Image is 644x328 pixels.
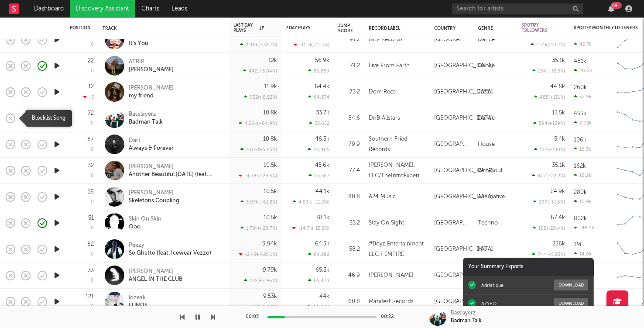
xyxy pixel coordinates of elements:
[554,280,588,290] button: Download
[129,58,174,66] div: ATRIP
[263,110,277,116] div: 10.8k
[129,223,161,231] div: Ooo
[129,242,211,257] a: PeezySo Ghetto (feat. Icewear Vezzo)
[478,218,498,228] div: Techno
[91,304,94,309] div: 0
[129,294,147,310] a: lozeakFUND$
[574,137,586,143] div: 106k
[129,215,161,231] a: Skin On SkinOoo
[574,216,587,221] div: 802k
[319,293,329,299] div: 44k
[574,199,592,204] div: 10.9k
[129,92,174,100] div: my friend
[532,173,565,179] div: 407 ( +22.2 % )
[369,61,410,71] div: Live From Earth
[531,42,565,48] div: 2.71k ( -10.7 % )
[91,69,94,73] div: 0
[533,121,565,126] div: 594 ( +139 % )
[369,218,404,228] div: Stay On Sight
[478,139,495,150] div: House
[338,218,360,228] div: 55.2
[434,297,493,307] div: [GEOGRAPHIC_DATA]
[129,215,161,223] div: Skin On Skin
[315,189,329,194] div: 44.1k
[263,136,277,142] div: 10.8k
[88,215,94,221] div: 51
[129,268,182,283] a: [PERSON_NAME]ANGEL IN THE CLUB
[239,252,277,257] div: -2.49k ( -20.1 % )
[129,276,182,283] div: ANGEL IN THE CLUB
[574,68,592,73] div: 26.6k
[369,134,425,155] div: Southern Fried Records
[574,163,586,169] div: 162k
[338,61,360,71] div: 71.2
[316,110,329,116] div: 33.7k
[308,94,329,100] div: 64,374
[381,312,398,322] div: 00:22
[91,278,94,283] div: 0
[309,121,329,126] div: 33,652
[552,110,565,116] div: 13.5k
[129,171,223,179] div: Another Beautiful [DATE] (feat. [GEOGRAPHIC_DATA])
[243,304,277,310] div: -590 ( -5.83 % )
[533,225,565,231] div: 108 ( -29.4 % )
[434,139,469,150] div: [GEOGRAPHIC_DATA]
[129,137,174,152] a: DartAlways & Forever
[369,113,400,124] div: DnB Allstars
[86,294,94,300] div: 121
[129,163,223,171] div: [PERSON_NAME]
[243,68,277,74] div: 442 ( +3.84 % )
[293,199,329,205] div: 4.83k ( +12.3 % )
[91,42,94,47] div: 0
[533,199,565,205] div: 399 ( -3.16 % )
[608,5,614,12] button: 99+
[129,197,179,205] div: Skeletons Coupling
[434,113,493,124] div: [GEOGRAPHIC_DATA]
[88,189,94,195] div: 16
[244,278,277,283] div: 722 ( +7.96 % )
[129,137,174,145] div: Dart
[129,84,174,92] div: [PERSON_NAME]
[264,189,277,194] div: 10.5k
[552,162,565,168] div: 35.1k
[129,268,182,276] div: [PERSON_NAME]
[574,120,592,126] div: 2.02k
[338,113,360,124] div: 84.6
[574,111,586,117] div: 455k
[478,87,490,97] div: Jazz
[574,25,639,31] div: Spotify Monthly Listeners
[550,84,565,90] div: 44.8k
[532,252,565,257] div: 744 ( +5.23 % )
[478,244,513,255] div: Hip-Hop/Rap
[263,293,277,299] div: 9.53k
[554,298,588,309] button: Download
[129,189,179,197] div: [PERSON_NAME]
[481,300,497,307] div: AYYBO
[83,94,94,100] div: -5
[315,84,329,90] div: 64.4k
[308,68,329,74] div: 56,859
[554,136,565,142] div: 5.4k
[338,166,360,176] div: 77.4
[315,162,329,168] div: 45.6k
[129,242,211,249] div: Peezy
[574,146,591,152] div: 16.3k
[434,35,469,45] div: [GEOGRAPHIC_DATA]
[434,61,493,71] div: [GEOGRAPHIC_DATA]
[369,26,421,31] div: Record Label
[264,162,277,168] div: 10.5k
[338,270,360,281] div: 46.9
[478,61,495,71] div: Dance
[369,297,414,307] div: Manifest Records
[521,23,552,33] div: Spotify Followers
[308,252,329,257] div: 64,282
[88,268,94,273] div: 33
[129,40,157,48] div: It's You
[611,2,622,9] div: 99 +
[70,25,91,31] div: Position
[434,26,465,31] div: Country
[452,3,583,14] input: Search for artists
[292,225,329,231] div: -14.7k ( -15.8 % )
[129,145,174,152] div: Always & Forever
[434,166,493,176] div: [GEOGRAPHIC_DATA]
